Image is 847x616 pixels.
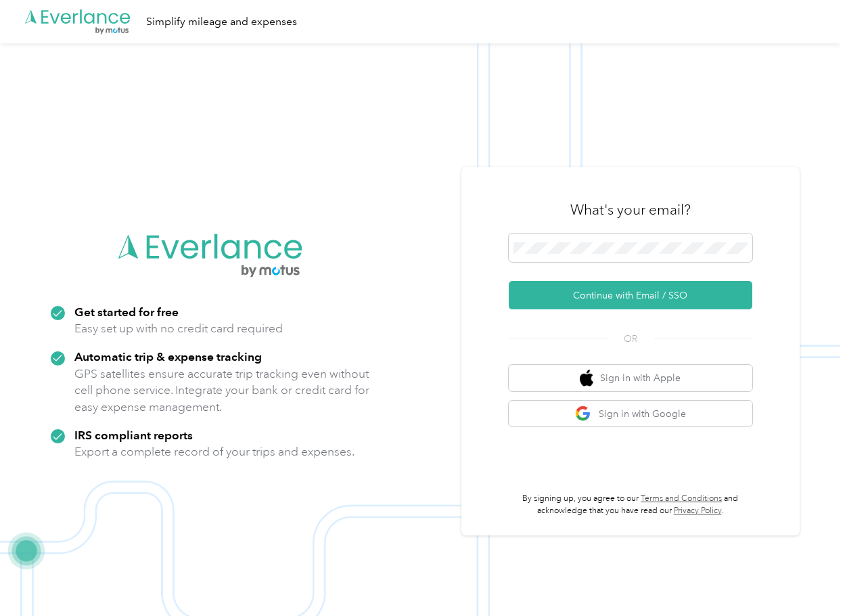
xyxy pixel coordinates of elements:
[509,365,752,391] button: apple logoSign in with Apple
[74,428,193,442] strong: IRS compliant reports
[674,506,722,516] a: Privacy Policy
[74,305,179,319] strong: Get started for free
[509,281,752,309] button: Continue with Email / SSO
[74,349,262,364] strong: Automatic trip & expense tracking
[146,14,297,30] div: Simplify mileage and expenses
[771,540,847,616] iframe: Everlance-gr Chat Button Frame
[641,493,722,504] a: Terms and Conditions
[580,370,593,387] img: apple logo
[74,443,354,460] p: Export a complete record of your trips and expenses.
[74,366,370,416] p: GPS satellites ensure accurate trip tracking even without cell phone service. Integrate your bank...
[575,405,592,422] img: google logo
[74,320,283,337] p: Easy set up with no credit card required
[509,401,752,427] button: google logoSign in with Google
[607,332,654,346] span: OR
[570,200,691,219] h3: What's your email?
[509,493,752,516] p: By signing up, you agree to our and acknowledge that you have read our .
